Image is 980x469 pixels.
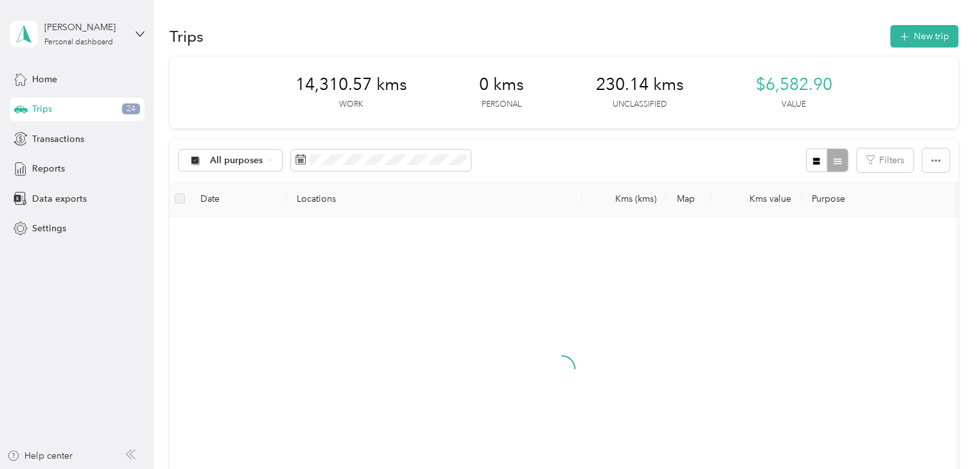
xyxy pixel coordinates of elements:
[613,99,667,111] p: Unclassified
[582,181,667,217] th: Kms (kms)
[32,192,87,206] span: Data exports
[122,103,140,115] span: 24
[295,75,407,95] span: 14,310.57 kms
[756,75,832,95] span: $6,582.90
[339,99,363,111] p: Work
[32,102,52,116] span: Trips
[482,99,521,111] p: Personal
[7,449,73,463] button: Help center
[782,99,806,111] p: Value
[596,75,684,95] span: 230.14 kms
[210,156,263,165] span: All purposes
[32,132,84,146] span: Transactions
[32,162,65,175] span: Reports
[479,75,524,95] span: 0 kms
[44,39,113,46] div: Personal dashboard
[908,397,980,469] iframe: Everlance-gr Chat Button Frame
[32,222,66,235] span: Settings
[44,21,125,34] div: [PERSON_NAME]
[857,148,913,172] button: Filters
[170,30,204,43] h1: Trips
[190,181,286,217] th: Date
[667,181,712,217] th: Map
[32,73,57,86] span: Home
[712,181,801,217] th: Kms value
[286,181,582,217] th: Locations
[890,25,958,48] button: New trip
